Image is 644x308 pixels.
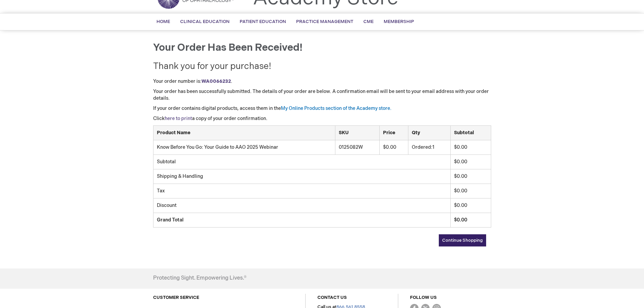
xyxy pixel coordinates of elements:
[450,140,491,155] td: $0.00
[379,126,408,140] th: Price
[442,238,483,243] span: Continue Shopping
[379,140,408,155] td: $0.00
[153,275,246,281] h4: Protecting Sight. Empowering Lives.®
[384,19,414,24] span: Membership
[317,295,347,300] a: CONTACT US
[410,295,437,300] a: FOLLOW US
[201,78,231,84] a: WA0066232
[165,116,192,121] a: here to print
[157,19,170,24] span: Home
[335,126,379,140] th: SKU
[153,184,450,198] td: Tax
[408,140,450,155] td: 1
[153,295,199,300] a: CUSTOMER SERVICE
[439,234,486,246] a: Continue Shopping
[335,140,379,155] td: 0125082W
[450,213,491,228] td: $0.00
[240,19,286,24] span: Patient Education
[153,105,491,112] p: If your order contains digital products, access them in the
[153,126,335,140] th: Product Name
[153,213,450,228] td: Grand Total
[296,19,353,24] span: Practice Management
[450,169,491,184] td: $0.00
[153,115,491,122] p: Click a copy of your order confirmation.
[180,19,230,24] span: Clinical Education
[450,126,491,140] th: Subtotal
[281,105,391,111] a: My Online Products section of the Academy store.
[450,184,491,198] td: $0.00
[153,78,491,85] p: Your order number is: .
[153,198,450,213] td: Discount
[153,140,335,155] td: Know Before You Go: Your Guide to AAO 2025 Webinar
[153,155,450,169] td: Subtotal
[450,155,491,169] td: $0.00
[153,42,303,54] span: Your order has been received!
[450,198,491,213] td: $0.00
[153,88,491,102] p: Your order has been successfully submitted. The details of your order are below. A confirmation e...
[412,144,432,150] span: Ordered:
[408,126,450,140] th: Qty
[363,19,374,24] span: CME
[153,169,450,184] td: Shipping & Handling
[153,62,491,72] h2: Thank you for your purchase!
